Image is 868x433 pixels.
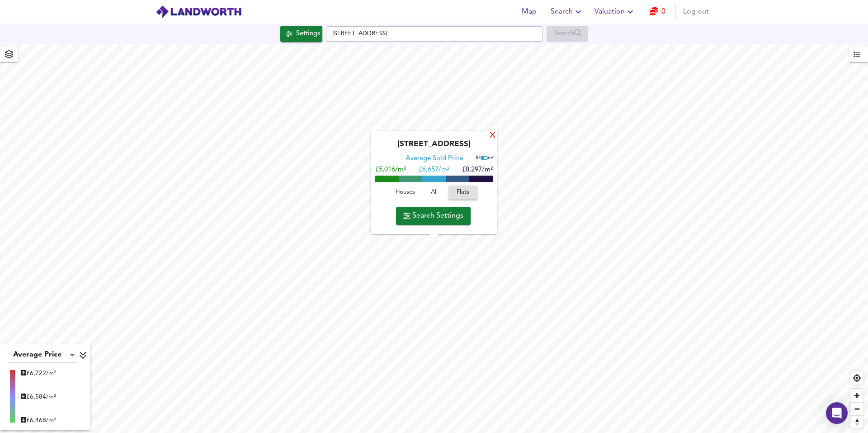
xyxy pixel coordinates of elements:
button: Log out [679,3,712,21]
span: £5,016/m² [375,167,406,174]
button: Find my location [850,371,863,385]
div: Enable a Source before running a Search [547,26,588,42]
button: Zoom in [850,389,863,402]
span: Search [551,5,584,18]
button: Map [514,3,543,21]
button: Search Settings [396,207,471,225]
span: Search Settings [403,209,463,222]
div: Settings [296,28,320,40]
input: Enter a location... [326,26,543,42]
span: ft² [476,156,481,161]
div: Average Sold Price [406,155,463,164]
button: Houses [391,186,420,200]
div: Average Price [8,348,78,362]
button: Settings [280,26,322,42]
button: Reset bearing to north [850,415,863,428]
span: m² [488,156,494,161]
button: All [420,186,448,200]
div: £ 6,468/m² [21,416,56,425]
div: £ 6,722/m² [21,369,56,378]
button: 0 [643,3,672,21]
div: £ 6,584/m² [21,392,56,401]
span: Reset bearing to north [850,416,863,428]
span: Map [518,5,540,18]
span: Flats [453,188,473,198]
img: logo [156,5,242,19]
span: £8,297/m² [462,167,493,174]
div: Click to configure Search Settings [280,26,322,42]
a: 0 [650,5,665,18]
span: Zoom out [850,403,863,415]
span: Valuation [594,5,636,18]
div: [STREET_ADDRESS] [375,140,493,155]
button: Flats [448,186,477,200]
div: X [489,132,496,140]
span: Log out [683,5,709,18]
button: Search [547,3,587,21]
span: Houses [393,188,417,198]
div: Open Intercom Messenger [826,402,848,424]
button: Valuation [591,3,639,21]
button: Zoom out [850,402,863,415]
span: All [422,188,446,198]
span: £ 6,657/m² [419,167,449,174]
